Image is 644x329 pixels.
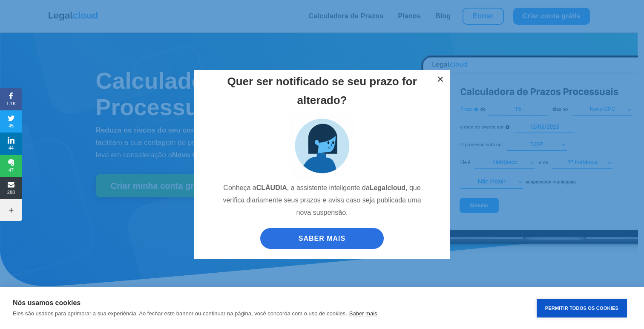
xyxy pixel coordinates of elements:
button: Permitir Todos os Cookies [537,299,627,317]
strong: Legalcloud [370,184,405,191]
strong: CLÁUDIA [256,184,287,191]
p: Conheça a , a assistente inteligente da , que verifica diariamente seus prazos e avisa caso seja ... [218,182,426,225]
a: SABER MAIS [260,228,384,249]
img: claudia_assistente [290,114,354,178]
button: × [431,70,450,89]
h2: Quer ser notificado se seu prazo for alterado? [218,72,426,114]
strong: Nós usamos cookies [13,299,80,306]
a: Saber mais [349,310,377,317]
p: Eles são usados para aprimorar a sua experiência. Ao fechar este banner ou continuar na página, v... [13,310,347,317]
